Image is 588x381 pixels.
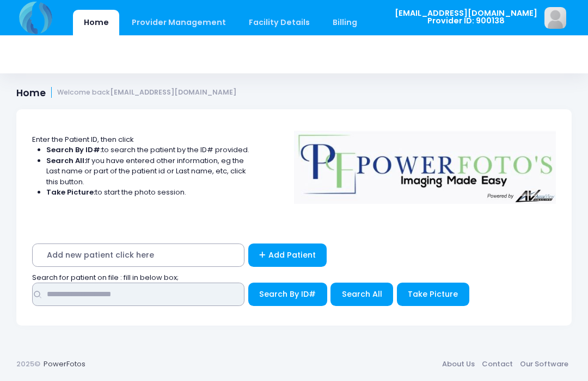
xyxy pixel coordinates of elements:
[121,10,236,35] a: Provider Management
[322,10,368,35] a: Billing
[110,88,236,97] strong: [EMAIL_ADDRESS][DOMAIN_NAME]
[259,289,316,299] span: Search By ID#
[46,187,250,198] li: to start the photo session.
[57,89,236,97] small: Welcome back
[46,155,86,166] strong: Search All:
[408,289,458,299] span: Take Picture
[248,243,327,267] a: Add Patient
[330,283,393,306] button: Search All
[438,354,478,374] a: About Us
[32,272,179,283] span: Search for patient on file : fill in below box;
[32,243,244,267] span: Add new patient click here
[44,359,85,369] a: PowerFotos
[478,354,516,374] a: Contact
[46,145,102,155] strong: Search By ID#:
[248,283,327,306] button: Search By ID#
[32,134,134,145] span: Enter the Patient ID, then click
[397,283,469,306] button: Take Picture
[73,10,119,35] a: Home
[516,354,572,374] a: Our Software
[46,145,250,155] li: to search the patient by the ID# provided.
[342,289,382,299] span: Search All
[46,187,95,197] strong: Take Picture:
[46,155,250,188] li: If you have entered other information, eg the Last name or part of the patient id or Last name, e...
[395,9,537,25] span: [EMAIL_ADDRESS][DOMAIN_NAME] Provider ID: 900138
[16,87,236,98] h1: Home
[544,7,566,29] img: image
[238,10,321,35] a: Facility Details
[370,10,412,35] a: Staff
[289,123,561,204] img: Logo
[16,359,40,369] span: 2025©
